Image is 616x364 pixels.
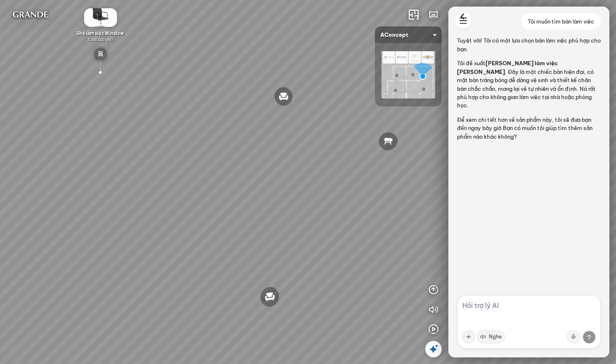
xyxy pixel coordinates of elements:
p: Để xem chi tiết hơn về sản phẩm này, tôi sẽ đưa bạn đến ngay bây giờ.Bạn có muốn tôi giúp tìm thê... [457,116,601,141]
p: Tôi đề xuất . Đây là một chiếc bàn hiện đại, có mặt bàn tráng bóng dễ dàng vệ sinh và thiết kế ch... [457,59,601,110]
span: 3.200.000 VND [88,37,113,42]
p: Tôi muốn tìm bàn làm việc [528,17,594,26]
img: type_chair_EH76Y3RXHCN6.svg [94,47,107,61]
img: ghe_lam_viec_wi_Y9JC27A3G7CD.gif [84,8,117,27]
img: AConcept_CTMHTJT2R6E4.png [381,51,435,98]
img: logo [7,7,54,23]
button: Nghe [477,330,505,343]
span: Ghế làm việc Winslow [77,30,124,36]
span: [PERSON_NAME] làm việc [PERSON_NAME] [457,60,558,75]
span: AConcept [380,26,436,43]
p: Tuyệt vời! Tôi có một lựa chọn bàn làm việc phù hợp cho bạn. [457,36,601,53]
